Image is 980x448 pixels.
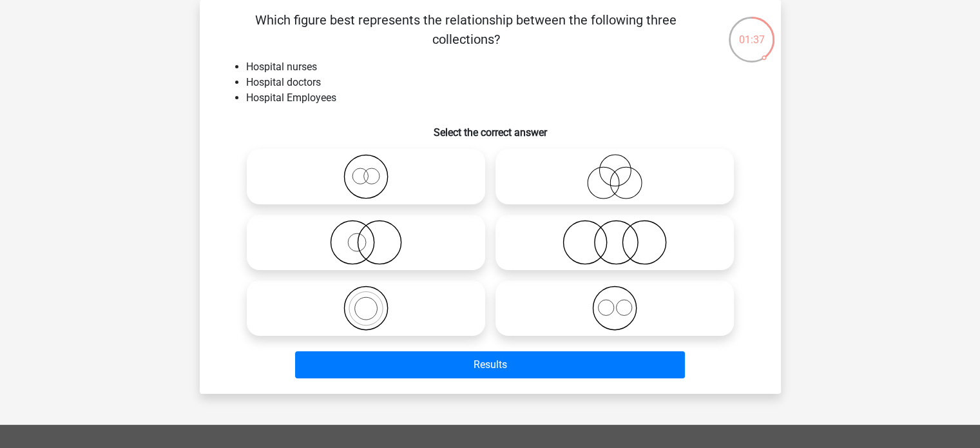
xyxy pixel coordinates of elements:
[246,90,760,106] li: Hospital Employees
[220,116,760,139] h6: Select the correct answer
[220,10,712,49] p: Which figure best represents the relationship between the following three collections?
[246,75,760,90] li: Hospital doctors
[295,351,685,378] button: Results
[727,15,776,48] div: 01:37
[246,59,760,75] li: Hospital nurses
